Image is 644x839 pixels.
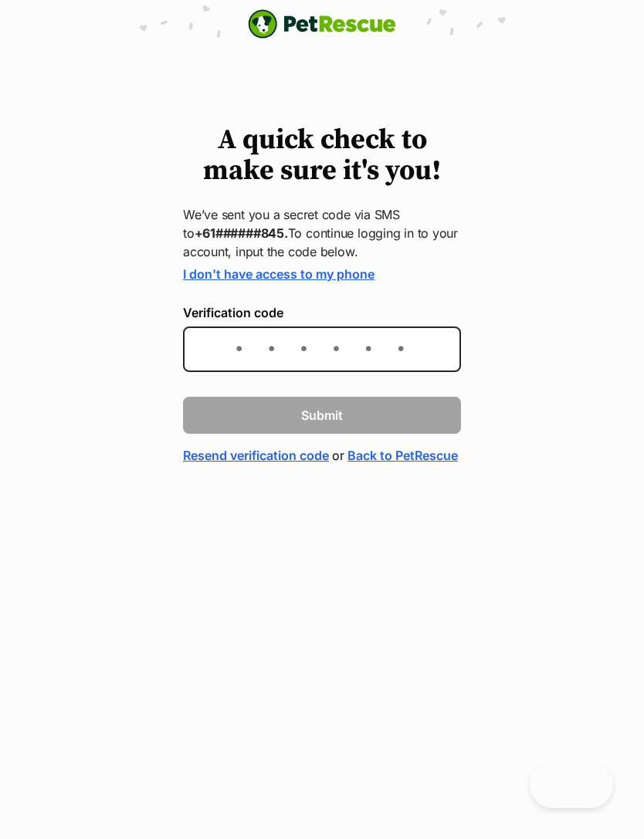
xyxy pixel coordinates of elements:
[183,125,461,187] h1: A quick check to make sure it's you!
[183,266,375,282] a: I don't have access to my phone
[248,9,396,39] a: PetRescue
[301,406,343,425] span: Submit
[183,446,329,465] a: Resend verification code
[183,326,461,372] input: Enter the 6-digit verification code sent to your device
[248,9,396,39] img: logo-e224e6f780fb5917bec1dbf3a21bbac754714ae5b6737aabdf751b685950b380.svg
[347,446,458,465] a: Back to PetRescue
[183,306,461,320] label: Verification code
[183,397,461,434] button: Submit
[332,446,344,465] span: or
[183,205,461,261] p: We’ve sent you a secret code via SMS to To continue logging in to your account, input the code be...
[195,225,288,241] strong: +61######845.
[530,762,613,808] iframe: Help Scout Beacon - Open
